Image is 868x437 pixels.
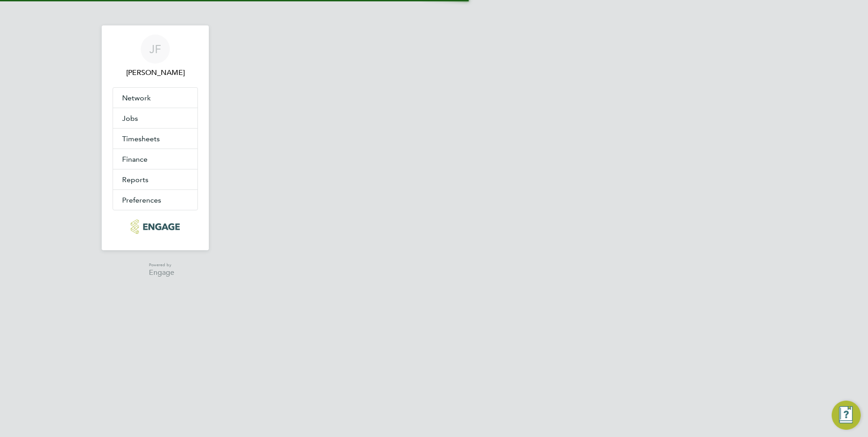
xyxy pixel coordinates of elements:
[113,169,197,189] button: Reports
[149,269,174,277] span: Engage
[113,67,198,78] span: Jo Featherstone
[122,175,148,184] span: Reports
[113,88,197,108] button: Network
[832,401,861,430] button: Engage Resource Center
[113,108,197,128] button: Jobs
[122,155,148,164] span: Finance
[102,25,209,250] nav: Main navigation
[113,190,197,210] button: Preferences
[131,219,179,234] img: protocol-logo-retina.png
[113,35,198,78] a: JF[PERSON_NAME]
[122,114,138,123] span: Jobs
[122,196,161,204] span: Preferences
[122,134,160,143] span: Timesheets
[149,261,174,269] span: Powered by
[113,219,198,234] a: Go to home page
[149,43,161,55] span: JF
[136,261,175,276] a: Powered byEngage
[113,149,197,169] button: Finance
[113,129,197,149] button: Timesheets
[122,94,151,102] span: Network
